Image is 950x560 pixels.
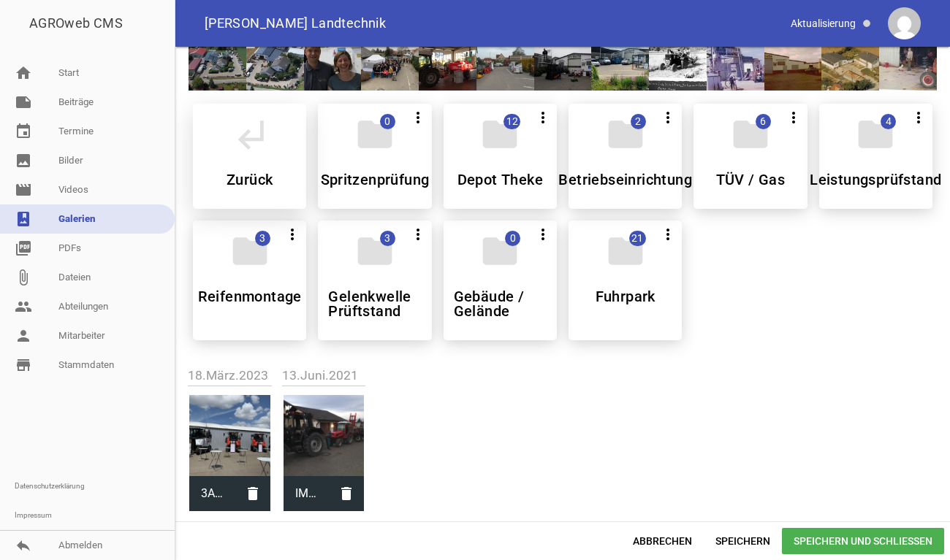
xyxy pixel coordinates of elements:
div: Spritzenprüfung [318,104,431,209]
h5: Spritzenprüfung [321,172,430,187]
i: more_vert [910,109,927,126]
i: folder [479,114,520,155]
button: more_vert [529,104,557,130]
h5: Depot Theke [457,172,543,187]
div: Betriebseinrichtung [569,104,682,209]
i: more_vert [659,109,677,126]
h5: Gebäude / Gelände [454,289,547,318]
h5: Zurück [227,172,273,187]
i: note [15,93,32,111]
i: reply [15,537,32,554]
span: Abbrechen [621,528,704,554]
span: 12 [503,114,520,129]
h5: Fuhrpark [596,289,655,304]
span: Speichern und Schließen [782,528,944,554]
h5: Betriebseinrichtung [558,172,692,187]
div: Leistungsprüfstand [819,104,932,209]
i: folder [354,231,395,272]
i: folder [605,231,646,272]
button: more_vert [905,104,932,130]
span: 3 [255,231,270,246]
i: folder [354,114,395,155]
i: folder [730,114,771,155]
span: [PERSON_NAME] Landtechnik [205,17,386,30]
i: folder [479,231,520,272]
i: movie [15,181,32,199]
span: IMG_0045.JPG [284,475,330,513]
i: more_vert [409,226,427,243]
button: more_vert [529,220,557,247]
i: more_vert [785,109,802,126]
h5: TÜV / Gas [716,172,786,187]
i: folder [229,231,270,272]
button: more_vert [654,104,682,130]
h2: 13.Juni.2021 [282,366,366,386]
i: delete [235,476,270,511]
button: more_vert [654,220,682,247]
span: 3A99430A-1A07-4636-89DF-632E20419AC9.jpeg [189,475,235,513]
span: 0 [380,114,395,129]
i: picture_as_pdf [15,239,32,257]
i: more_vert [284,226,301,243]
i: store_mall_directory [15,356,32,374]
div: Fuhrpark [569,220,682,340]
i: folder [605,114,646,155]
div: Gebäude / Gelände [444,220,557,340]
i: more_vert [534,109,552,126]
span: Speichern [704,528,782,554]
div: Reifenmontage [193,220,306,340]
i: person [15,327,32,345]
i: home [15,64,32,82]
i: subdirectory_arrow_left [229,114,270,155]
h5: Gelenkwelle Prüftstand [328,289,421,318]
h2: 18.März.2023 [188,366,272,386]
span: 0 [505,231,520,246]
i: more_vert [409,109,427,126]
span: 6 [756,114,771,129]
span: 3 [380,231,395,246]
h5: Reifenmontage [198,289,302,304]
i: folder [855,114,896,155]
i: photo_album [15,210,32,228]
i: people [15,298,32,315]
div: TÜV / Gas [693,104,807,209]
button: more_vert [780,104,807,130]
div: Gelenkwelle Prüftstand [318,220,431,340]
i: more_vert [659,226,677,243]
div: Depot Theke [444,104,557,209]
span: 4 [881,114,896,129]
i: more_vert [534,226,552,243]
i: attach_file [15,269,32,286]
button: more_vert [278,220,306,247]
div: Betrieb [193,104,306,209]
span: 21 [629,231,646,246]
button: more_vert [404,220,432,247]
i: event [15,123,32,140]
button: more_vert [404,104,432,130]
i: image [15,152,32,169]
i: delete [329,476,364,511]
span: 2 [631,114,646,129]
h5: Leistungsprüfstand [810,172,941,187]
